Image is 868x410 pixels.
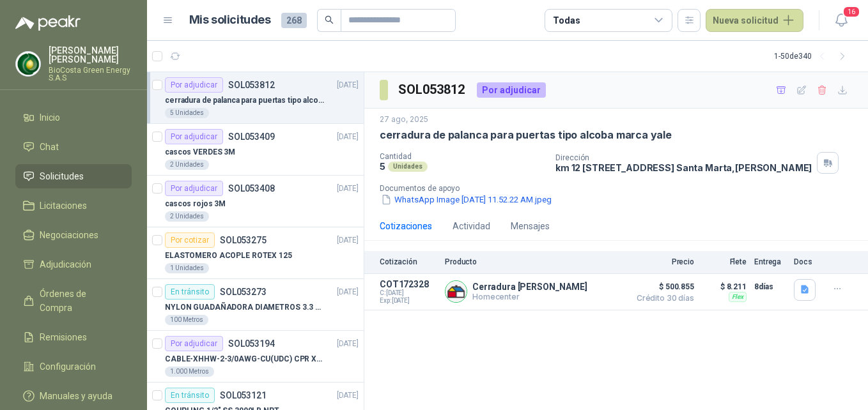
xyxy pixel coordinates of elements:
span: 16 [842,6,860,18]
div: Flex [729,292,747,302]
span: C: [DATE] [380,289,437,297]
div: 5 Unidades [165,108,209,118]
p: COT172328 [380,279,437,289]
span: Adjudicación [40,257,91,271]
a: Adjudicación [15,252,132,277]
button: 16 [830,9,853,32]
div: Por cotizar [165,232,215,248]
span: Configuración [40,360,96,374]
div: Mensajes [511,219,550,233]
button: Nueva solicitud [706,9,803,32]
p: Flete [702,257,747,266]
p: Documentos de apoyo [380,184,863,193]
a: Inicio [15,105,132,130]
p: cascos rojos 3M [165,198,226,210]
div: En tránsito [165,388,215,403]
p: [DATE] [337,390,359,402]
a: Configuración [15,354,132,379]
p: Entrega [754,257,786,266]
div: 1.000 Metros [165,367,214,377]
span: Licitaciones [40,199,87,213]
div: Cotizaciones [380,219,432,233]
p: 27 ago, 2025 [380,114,428,126]
p: 5 [380,161,385,172]
a: Licitaciones [15,194,132,218]
p: [DATE] [337,79,359,91]
div: Por adjudicar [165,336,223,351]
p: SOL053812 [228,80,275,89]
p: km 12 [STREET_ADDRESS] Santa Marta , [PERSON_NAME] [555,162,812,173]
p: SOL053275 [220,236,267,245]
a: Por adjudicarSOL053409[DATE] cascos VERDES 3M2 Unidades [147,124,364,176]
a: Por adjudicarSOL053194[DATE] CABLE-XHHW-2-3/0AWG-CU(UDC) CPR XLPE FR1.000 Metros [147,331,364,383]
p: NYLON GUADAÑADORA DIAMETROS 3.3 mm [165,301,324,314]
a: Por adjudicarSOL053408[DATE] cascos rojos 3M2 Unidades [147,176,364,227]
p: Homecenter [472,292,587,301]
img: Logo peakr [15,15,81,31]
span: Remisiones [40,330,87,344]
div: Por adjudicar [165,129,223,144]
span: Crédito 30 días [630,294,694,302]
p: Dirección [555,153,812,162]
span: search [325,15,334,24]
img: Company Logo [16,52,40,76]
span: 268 [281,13,307,28]
a: Órdenes de Compra [15,282,132,320]
span: Solicitudes [40,169,84,183]
a: Solicitudes [15,164,132,188]
div: 100 Metros [165,315,208,325]
span: Chat [40,140,59,154]
img: Company Logo [446,281,467,302]
p: SOL053408 [228,184,275,193]
span: Órdenes de Compra [40,287,120,315]
p: Docs [794,257,819,266]
p: cerradura de palanca para puertas tipo alcoba marca yale [380,128,672,142]
div: En tránsito [165,284,215,300]
a: Remisiones [15,325,132,349]
p: [DATE] [337,234,359,247]
p: [DATE] [337,338,359,350]
p: [DATE] [337,183,359,195]
p: SOL053121 [220,391,267,400]
div: Por adjudicar [477,82,546,98]
div: 2 Unidades [165,160,209,170]
p: SOL053273 [220,287,267,296]
div: 1 Unidades [165,263,209,273]
p: Cerradura [PERSON_NAME] [472,282,587,292]
p: cerradura de palanca para puertas tipo alcoba marca yale [165,95,324,107]
span: Manuales y ayuda [40,389,112,403]
h3: SOL053812 [398,80,467,100]
p: 8 días [754,279,786,294]
span: $ 500.855 [630,279,694,294]
a: Chat [15,135,132,159]
p: [DATE] [337,286,359,298]
p: ELASTOMERO ACOPLE ROTEX 125 [165,250,292,262]
p: SOL053409 [228,132,275,141]
p: BioCosta Green Energy S.A.S [49,66,132,82]
p: Cantidad [380,152,545,161]
span: Exp: [DATE] [380,297,437,305]
div: Por adjudicar [165,181,223,196]
div: 1 - 50 de 340 [774,46,853,66]
div: Por adjudicar [165,77,223,93]
p: Cotización [380,257,437,266]
p: Producto [445,257,623,266]
a: Negociaciones [15,223,132,247]
h1: Mis solicitudes [189,11,271,29]
p: $ 8.211 [702,279,747,294]
a: Manuales y ayuda [15,384,132,408]
p: Precio [630,257,694,266]
button: WhatsApp Image [DATE] 11.52.22 AM.jpeg [380,193,553,206]
div: 2 Unidades [165,211,209,222]
p: SOL053194 [228,339,275,348]
a: En tránsitoSOL053273[DATE] NYLON GUADAÑADORA DIAMETROS 3.3 mm100 Metros [147,279,364,331]
p: [PERSON_NAME] [PERSON_NAME] [49,46,132,64]
p: CABLE-XHHW-2-3/0AWG-CU(UDC) CPR XLPE FR [165,353,324,365]
span: Negociaciones [40,228,98,242]
p: [DATE] [337,131,359,143]
p: cascos VERDES 3M [165,146,235,158]
a: Por cotizarSOL053275[DATE] ELASTOMERO ACOPLE ROTEX 1251 Unidades [147,227,364,279]
a: Por adjudicarSOL053812[DATE] cerradura de palanca para puertas tipo alcoba marca yale5 Unidades [147,72,364,124]
div: Todas [553,13,580,27]
span: Inicio [40,110,60,125]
